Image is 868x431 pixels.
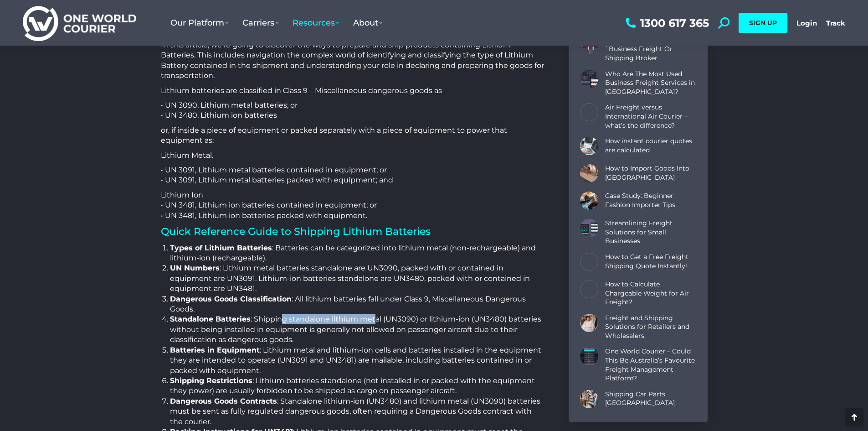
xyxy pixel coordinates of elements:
[623,17,709,29] a: 1300 617 365
[170,264,220,272] strong: UN Numbers
[605,253,696,270] a: How to Get a Free Freight Shipping Quote Instantly!
[170,345,546,376] li: : Lithium metal and lithium-ion cells and batteries installed in the equipment they are intended ...
[293,18,339,28] span: Resources
[346,9,390,37] a: About
[826,19,845,27] a: Track
[286,9,346,37] a: Resources
[580,219,598,237] a: Post image
[580,348,598,366] a: Post image
[796,19,817,27] a: Login
[170,294,546,315] li: : All lithium batteries fall under Class 9, Miscellaneous Dangerous Goods.
[170,243,546,264] li: : Batteries can be categorized into lithium metal (non-rechargeable) and lithium-ion (rechargeable).
[23,5,136,42] img: One World Courier
[170,376,252,385] strong: Shipping Restrictions
[605,219,696,246] a: Streamlining Freight Solutions for Small Businesses
[580,314,598,332] a: Post image
[605,314,696,341] a: Freight and Shipping Solutions for Retailers and Wholesalers.
[580,390,598,408] a: Post image
[161,165,546,186] p: • UN 3091, Lithium metal batteries contained in equipment; or • UN 3091, Lithium metal batteries ...
[236,9,286,37] a: Carriers
[580,104,598,122] a: Post image
[580,137,598,155] a: Post image
[170,18,229,28] span: Our Platform
[170,376,546,396] li: : Lithium batteries standalone (not installed in or packed with the equipment they power) are usu...
[605,280,696,307] a: How to Calculate Chargeable Weight for Air Freight?
[353,18,383,28] span: About
[164,9,236,37] a: Our Platform
[580,280,598,298] a: Post image
[170,263,546,294] li: : Lithium metal batteries standalone are UN3090, packed with or contained in equipment are UN3091...
[170,396,546,427] li: : Standalone lithium-ion (UN3480) and lithium metal (UN3090) batteries must be sent as fully regu...
[161,40,546,81] p: In this article, we’re going to discover the ways to prepare and ship products containing Lithium...
[170,315,251,323] strong: Standalone Batteries
[605,348,696,383] a: One World Courier – Could This Be Australia’s Favourite Freight Management Platform?
[161,190,546,221] p: Lithium Ion • UN 3481, Lithium ion batteries contained in equipment; or • UN 3481, Lithium ion ba...
[170,295,292,303] strong: Dangerous Goods Classification
[580,70,598,88] a: Post image
[605,70,696,97] a: Who Are The Most Used Business Freight Services in [GEOGRAPHIC_DATA]?
[170,346,260,354] strong: Batteries in Equipment
[161,225,546,239] h2: Quick Reference Guide to Shipping Lithium Batteries
[161,86,546,96] p: Lithium batteries are classified in Class 9 – Miscellaneous dangerous goods as
[161,125,546,146] p: or, if inside a piece of equipment or packed separately with a piece of equipment to power that e...
[580,192,598,210] a: Post image
[580,164,598,182] a: Post image
[170,397,277,405] strong: Dangerous Goods Contracts
[739,13,787,33] a: SIGN UP
[161,151,546,161] p: Lithium Metal.
[605,104,696,130] a: Air Freight versus International Air Courier – what’s the difference?
[605,164,696,182] a: How to Import Goods Into [GEOGRAPHIC_DATA]
[580,253,598,271] a: Post image
[749,19,777,27] span: SIGN UP
[170,244,272,252] strong: Types of Lithium Batteries
[242,18,279,28] span: Carriers
[605,390,696,408] a: Shipping Car Parts [GEOGRAPHIC_DATA]
[605,36,696,63] a: 5 Reasons To Use A `Business Freight Or Shipping Broker
[605,192,696,209] a: Case Study: Beginner Fashion Importer Tips
[605,137,696,155] a: How instant courier quotes are calculated
[161,100,546,121] p: • UN 3090, Lithium metal batteries; or • UN 3480, Lithium ion batteries
[170,314,546,345] li: : Shipping standalone lithium metal (UN3090) or lithium-ion (UN3480) batteries without being inst...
